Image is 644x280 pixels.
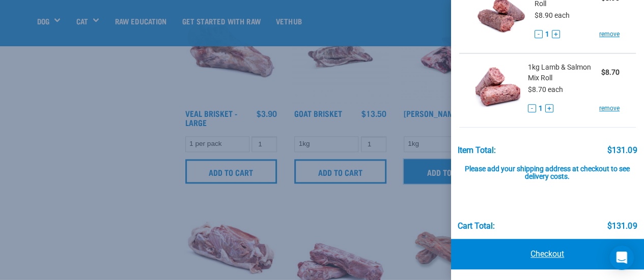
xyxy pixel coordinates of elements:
[528,62,601,83] span: 1kg Lamb & Salmon Mix Roll
[475,62,520,114] img: Lamb & Salmon Mix Roll
[535,30,543,38] button: -
[545,104,553,112] button: +
[458,222,495,231] div: Cart total:
[609,245,634,270] div: Open Intercom Messenger
[539,103,543,114] span: 1
[458,146,496,155] div: Item Total:
[599,29,620,39] a: remove
[601,68,620,76] strong: $8.70
[545,29,549,40] span: 1
[599,104,620,113] a: remove
[607,146,637,155] div: $131.09
[607,222,637,231] div: $131.09
[535,11,570,19] span: $8.90 each
[458,155,637,181] div: Please add your shipping address at checkout to see delivery costs.
[528,85,563,94] span: $8.70 each
[552,30,560,38] button: +
[528,104,536,112] button: -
